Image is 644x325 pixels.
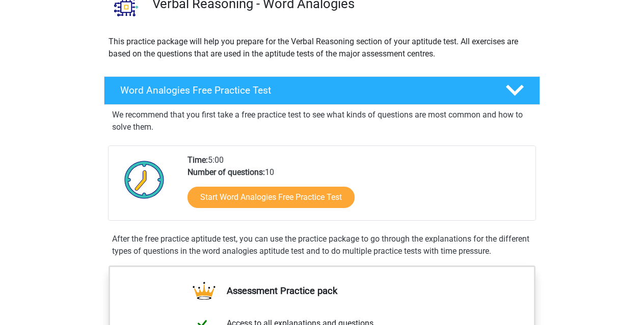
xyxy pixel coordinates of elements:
b: Time: [187,155,208,165]
p: We recommend that you first take a free practice test to see what kinds of questions are most com... [112,109,532,133]
a: Start Word Analogies Free Practice Test [187,187,355,208]
b: Number of questions: [187,167,265,177]
div: 5:00 10 [180,154,535,220]
img: Clock [119,154,170,205]
p: This practice package will help you prepare for the Verbal Reasoning section of your aptitude tes... [109,36,535,60]
div: After the free practice aptitude test, you can use the practice package to go through the explana... [108,233,536,257]
h4: Word Analogies Free Practice Test [120,84,489,96]
a: Word Analogies Free Practice Test [100,76,544,105]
